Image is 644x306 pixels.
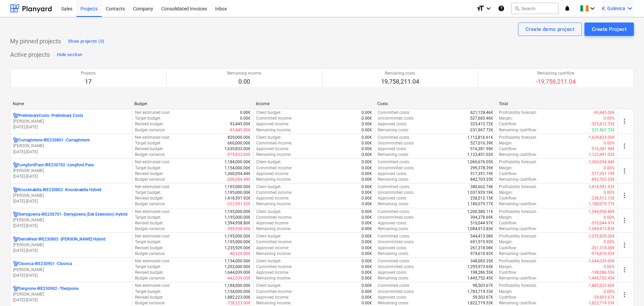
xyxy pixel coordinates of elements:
[588,159,615,165] p: -1,360,054.44€
[620,142,629,150] span: more_vert
[499,258,537,264] p: Profitability forecast :
[362,264,372,270] p: 0.00€
[135,239,161,245] p: Target budget :
[591,195,615,201] p: -238,512.15€
[19,212,128,217] p: Derrygowna-IRE230701 - Derrygowna (Esk Extension) Hybrid
[470,171,493,177] p: 517,351.19€
[470,258,493,264] p: 348,065.35€
[499,215,513,220] p: Margin :
[256,152,291,158] p: Remaining income :
[13,261,19,267] div: Project has multi currencies enabled
[362,215,372,220] p: 0.00€
[135,270,164,275] p: Revised budget :
[362,165,372,171] p: 0.00€
[13,124,129,130] p: [DATE] - [DATE]
[499,127,537,133] p: Remaining cashflow :
[228,140,250,146] p: 660,000.00€
[230,121,250,127] p: 93,445.00€
[135,135,170,140] p: Net estimated cost :
[135,215,161,220] p: Target budget :
[13,286,129,303] div: Dergvone-IRE230902 -*Dergvone[PERSON_NAME][DATE]-[DATE]
[225,239,250,245] p: 1,195,000.00€
[256,264,292,270] p: Committed income :
[256,116,292,121] p: Committed income :
[378,239,414,245] p: Uncommitted costs :
[13,217,129,223] p: [PERSON_NAME]
[470,251,493,257] p: 974,610.92€
[499,152,537,158] p: Remaining cashflow :
[362,201,372,207] p: 0.00€
[225,233,250,239] p: 1,195,000.00€
[240,110,250,116] p: 0.00€
[467,190,493,195] p: 1,037,929.18€
[13,199,129,204] p: [DATE] - [DATE]
[588,226,615,232] p: -1,084,913.83€
[362,220,372,226] p: 0.00€
[227,71,261,76] p: Remaining income
[381,71,419,76] p: Remaining costs
[135,159,170,165] p: Net estimated cost :
[256,251,291,257] p: Remaining income :
[620,216,629,224] span: more_vert
[620,167,629,175] span: more_vert
[591,121,615,127] p: -325,412.72€
[13,248,129,254] p: [DATE] - [DATE]
[591,220,615,226] p: -510,044.97€
[13,193,129,199] p: [PERSON_NAME]
[225,270,250,275] p: 1,644,039.00€
[467,264,493,270] p: 1,295,973.65€
[13,101,129,106] div: Name
[256,177,291,182] p: Remaining income :
[499,239,513,245] p: Margin :
[378,146,407,152] p: Approved costs :
[225,215,250,220] p: 1,195,000.00€
[256,245,289,251] p: Approved income :
[225,184,250,190] p: 1,195,000.00€
[135,245,164,251] p: Revised budget :
[378,201,409,207] p: Remaining costs :
[19,113,83,119] p: PreliminaryCosts - Preliminary Costs
[13,162,19,168] div: Project has multi currencies enabled
[467,135,493,140] p: 1,112,816.61€
[19,261,72,267] p: Cloonca-IRE230901 - Cloonca
[256,127,291,133] p: Remaining income :
[227,177,250,182] p: -206,054.44€
[499,146,517,152] p: Cashflow :
[256,270,289,275] p: Approved income :
[135,165,161,171] p: Target budget :
[57,51,82,59] div: Hide section
[499,177,537,182] p: Remaining cashflow :
[135,121,164,127] p: Revised budget :
[604,239,615,245] p: 0.00%
[470,140,493,146] p: 527,016.39€
[134,101,250,106] div: Budget
[135,184,170,190] p: Net estimated cost :
[13,113,19,119] div: Project has multi currencies enabled
[362,251,372,257] p: 0.00€
[225,165,250,171] p: 1,154,000.00€
[256,215,292,220] p: Committed income :
[362,177,372,182] p: 0.00€
[536,78,576,86] p: -19,758,211.04
[499,140,513,146] p: Margin :
[592,127,615,133] p: 231,967.72€
[256,201,291,207] p: Remaining income :
[362,121,372,127] p: 0.00€
[591,171,615,177] p: -517,351.19€
[470,239,493,245] p: 691,515.92€
[591,251,615,257] p: -974,610.92€
[588,209,615,215] p: -1,594,958.80€
[620,191,629,200] span: more_vert
[256,184,281,190] p: Client budget :
[256,233,281,239] p: Client budget :
[588,233,615,239] p: -1,235,929.00€
[604,165,615,171] p: 0.00%
[225,258,250,264] p: 1,154,000.00€
[19,187,101,193] p: Knocknakilla-IRE230803 - Knocknakilla Hybrid
[499,201,537,207] p: Remaining cashflow :
[593,110,615,116] p: -93,445.00€
[499,171,517,177] p: Cashflow :
[13,113,129,130] div: PreliminaryCosts -Preliminary Costs[PERSON_NAME][DATE]-[DATE]
[256,171,289,177] p: Approved income :
[362,233,372,239] p: 0.00€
